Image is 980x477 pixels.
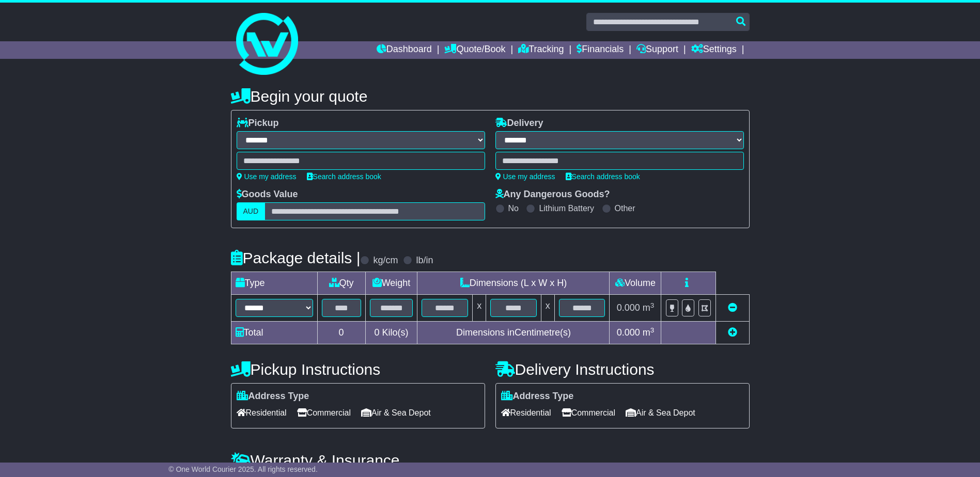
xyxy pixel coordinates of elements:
[566,172,640,181] a: Search address book
[610,272,661,295] td: Volume
[237,172,297,181] a: Use my address
[501,391,574,402] label: Address Type
[501,405,551,421] span: Residential
[495,118,543,129] label: Delivery
[365,322,417,344] td: Kilo(s)
[237,391,309,402] label: Address Type
[562,405,615,421] span: Commercial
[231,322,317,344] td: Total
[231,88,750,105] h4: Begin your quote
[231,272,317,295] td: Type
[317,272,365,295] td: Qty
[373,255,398,266] label: kg/cm
[728,327,737,338] a: Add new item
[495,189,610,200] label: Any Dangerous Goods?
[728,303,737,313] a: Remove this item
[237,189,298,200] label: Goods Value
[650,326,655,334] sup: 3
[495,172,555,181] a: Use my address
[636,41,678,59] a: Support
[615,203,635,213] label: Other
[444,41,505,59] a: Quote/Book
[237,202,266,220] label: AUD
[317,322,365,344] td: 0
[231,361,485,378] h4: Pickup Instructions
[643,303,655,313] span: m
[417,272,610,295] td: Dimensions (L x W x H)
[307,172,381,181] a: Search address book
[374,327,379,338] span: 0
[473,295,486,322] td: x
[577,41,624,59] a: Financials
[691,41,737,59] a: Settings
[168,465,318,473] span: © One World Courier 2025. All rights reserved.
[416,255,433,266] label: lb/in
[617,303,640,313] span: 0.000
[297,405,351,421] span: Commercial
[495,361,750,378] h4: Delivery Instructions
[237,118,279,129] label: Pickup
[643,327,655,338] span: m
[231,452,750,469] h4: Warranty & Insurance
[508,203,519,213] label: No
[617,327,640,338] span: 0.000
[231,249,361,266] h4: Package details |
[377,41,432,59] a: Dashboard
[539,203,594,213] label: Lithium Battery
[417,322,610,344] td: Dimensions in Centimetre(s)
[518,41,564,59] a: Tracking
[650,301,655,309] sup: 3
[365,272,417,295] td: Weight
[361,405,431,421] span: Air & Sea Depot
[626,405,695,421] span: Air & Sea Depot
[237,405,287,421] span: Residential
[541,295,554,322] td: x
